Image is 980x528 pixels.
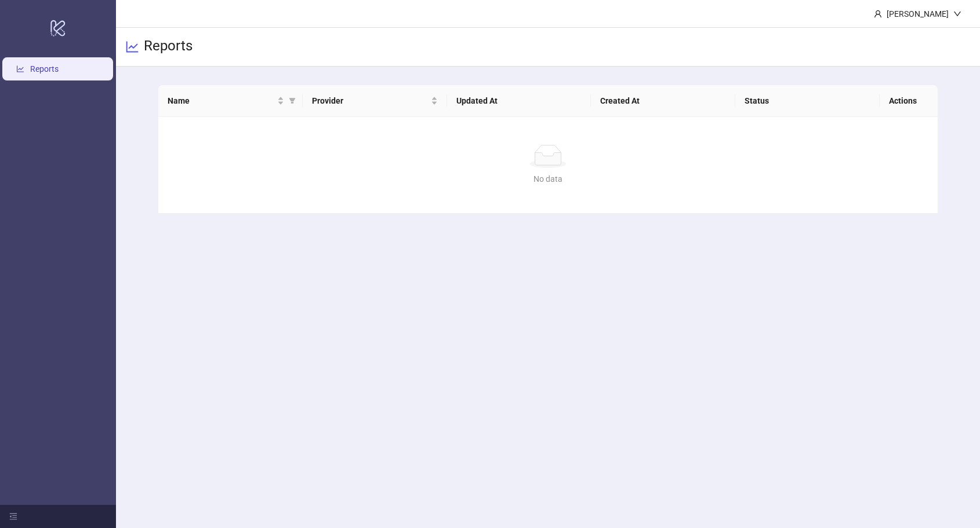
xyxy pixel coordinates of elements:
[953,10,961,18] span: down
[447,85,591,117] th: Updated At
[882,8,953,20] div: [PERSON_NAME]
[172,173,923,185] div: No data
[144,37,193,57] h3: Reports
[735,85,880,117] th: Status
[30,64,59,74] a: Reports
[125,40,139,54] span: line-chart
[289,97,296,104] span: filter
[158,85,303,117] th: Name
[9,512,17,520] span: menu-fold
[880,85,938,117] th: Actions
[591,85,735,117] th: Created At
[303,85,447,117] th: Provider
[874,10,882,18] span: user
[312,94,429,107] span: Provider
[286,92,298,109] span: filter
[168,94,275,107] span: Name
